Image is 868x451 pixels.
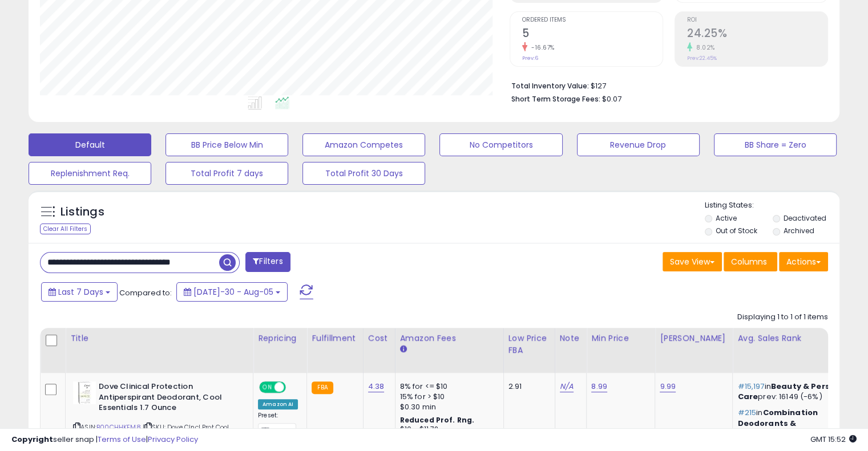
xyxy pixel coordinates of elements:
[368,332,390,344] div: Cost
[737,332,853,344] div: Avg. Sales Rank
[58,286,103,298] span: Last 7 Days
[737,381,764,392] span: #15,197
[511,78,819,92] li: $127
[284,383,302,392] span: OFF
[737,407,756,418] span: #215
[522,27,663,42] h2: 5
[400,344,407,355] small: Amazon Fees.
[660,381,676,392] a: 9.99
[783,226,814,235] label: Archived
[687,27,827,42] h2: 24.25%
[724,252,777,271] button: Columns
[165,133,288,156] button: BB Price Below Min
[119,287,172,298] span: Compared to:
[312,381,333,394] small: FBA
[193,286,273,298] span: [DATE]-30 - Aug-05
[302,162,425,185] button: Total Profit 30 Days
[737,408,849,449] p: in prev: 220 (-2%)
[258,412,298,437] div: Preset:
[716,226,757,235] label: Out of Stock
[591,381,607,392] a: 8.99
[260,383,274,392] span: ON
[687,17,827,23] span: ROI
[176,282,288,302] button: [DATE]-30 - Aug-05
[11,434,198,445] div: seller snap | |
[692,43,715,52] small: 8.02%
[522,17,663,23] span: Ordered Items
[522,55,538,62] small: Prev: 6
[368,381,385,392] a: 4.38
[560,381,574,392] a: N/A
[716,213,737,223] label: Active
[714,133,837,156] button: BB Share = Zero
[70,332,248,344] div: Title
[511,81,589,91] b: Total Inventory Value:
[687,55,717,62] small: Prev: 22.45%
[11,434,53,445] strong: Copyright
[810,434,857,445] span: 2025-08-13 15:52 GMT
[165,162,288,185] button: Total Profit 7 days
[29,133,151,156] button: Default
[40,224,91,234] div: Clear All Filters
[245,252,290,272] button: Filters
[258,399,298,409] div: Amazon AI
[737,407,818,438] span: Combination Deodorants & Antiperspirants
[400,381,495,392] div: 8% for <= $10
[737,312,828,323] div: Displaying 1 to 1 of 1 items
[439,133,562,156] button: No Competitors
[258,332,302,344] div: Repricing
[312,332,358,344] div: Fulfillment
[400,332,499,344] div: Amazon Fees
[148,434,198,445] a: Privacy Policy
[302,133,425,156] button: Amazon Competes
[29,162,151,185] button: Replenishment Req.
[705,200,839,211] p: Listing States:
[400,415,475,425] b: Reduced Prof. Rng.
[577,133,700,156] button: Revenue Drop
[98,434,146,445] a: Terms of Use
[99,381,237,416] b: Dove Clinical Protection Antiperspirant Deodorant, Cool Essentials 1.7 Ounce
[73,381,96,404] img: 41SGorlf4yL._SL40_.jpg
[783,213,826,223] label: Deactivated
[731,256,767,267] span: Columns
[560,332,582,344] div: Note
[508,381,546,392] div: 2.91
[400,402,495,412] div: $0.30 min
[779,252,828,271] button: Actions
[663,252,722,271] button: Save View
[602,94,621,104] span: $0.07
[41,282,118,302] button: Last 7 Days
[660,332,728,344] div: [PERSON_NAME]
[60,204,104,220] h5: Listings
[591,332,650,344] div: Min Price
[737,381,848,402] span: Beauty & Personal Care
[527,43,555,52] small: -16.67%
[508,332,550,356] div: Low Price FBA
[511,94,600,104] b: Short Term Storage Fees:
[400,392,495,402] div: 15% for > $10
[737,381,849,402] p: in prev: 16149 (-6%)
